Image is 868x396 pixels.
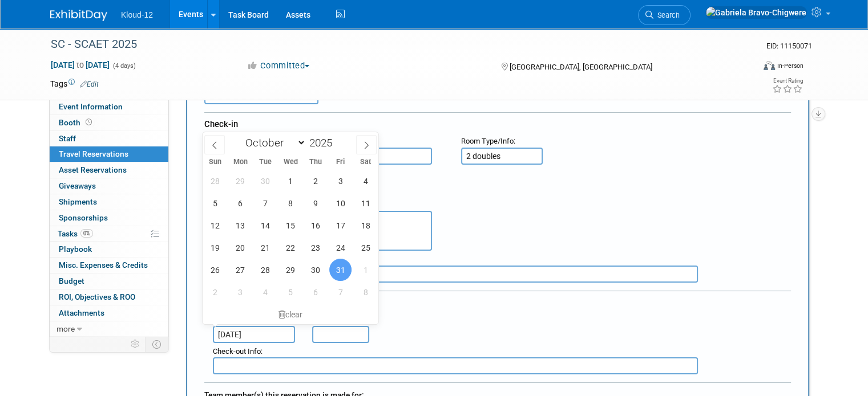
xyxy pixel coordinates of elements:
span: Shipments [59,197,97,206]
span: October 26, 2025 [204,259,226,281]
span: October 15, 2025 [279,214,301,236]
span: October 3, 2025 [329,170,352,192]
span: Kloud-12 [121,10,153,19]
span: October 22, 2025 [279,236,301,259]
span: Tasks [58,229,93,238]
span: September 30, 2025 [254,170,276,192]
span: Fri [328,158,353,166]
span: October 29, 2025 [279,259,301,281]
a: Budget [50,273,168,289]
span: [DATE] [DATE] [50,60,110,70]
span: November 7, 2025 [329,281,352,303]
span: Giveaways [59,181,96,190]
img: Gabriela Bravo-Chigwere [705,6,807,19]
span: Mon [228,158,253,166]
span: Room Type/Info [461,137,514,145]
span: November 8, 2025 [354,281,377,303]
span: Staff [59,134,76,143]
span: November 2, 2025 [204,281,226,303]
span: October 17, 2025 [329,214,352,236]
span: November 4, 2025 [254,281,276,303]
span: Wed [278,158,303,166]
span: October 23, 2025 [304,236,326,259]
span: Booth [59,118,94,127]
span: Sat [353,158,378,166]
span: October 31, 2025 [329,259,352,281]
small: : [461,137,515,145]
a: Attachments [50,305,168,321]
a: Playbook [50,242,168,257]
span: to [75,60,86,70]
span: [GEOGRAPHIC_DATA], [GEOGRAPHIC_DATA] [510,63,652,71]
span: October 28, 2025 [254,259,276,281]
a: Edit [80,80,99,88]
span: September 28, 2025 [204,170,226,192]
a: Travel Reservations [50,146,168,162]
a: Giveaways [50,178,168,194]
span: October 13, 2025 [229,214,251,236]
img: ExhibitDay [50,10,107,21]
span: Check-in [204,119,238,129]
a: Sponsorships [50,210,168,226]
span: October 1, 2025 [279,170,301,192]
span: October 25, 2025 [354,236,377,259]
a: Tasks0% [50,226,168,242]
span: October 11, 2025 [354,192,377,214]
span: Attachments [59,308,104,317]
span: October 30, 2025 [304,259,326,281]
span: Asset Reservations [59,165,127,174]
span: October 7, 2025 [254,192,276,214]
span: October 2, 2025 [304,170,326,192]
span: October 5, 2025 [204,192,226,214]
input: Year [306,136,340,149]
span: October 14, 2025 [254,214,276,236]
span: 0% [80,229,93,238]
small: : [213,347,263,356]
span: Thu [303,158,328,166]
span: Playbook [59,244,92,254]
span: October 27, 2025 [229,259,251,281]
a: Booth [50,115,168,130]
span: September 29, 2025 [229,170,251,192]
button: Committed [243,60,314,72]
span: October 6, 2025 [229,192,251,214]
span: October 12, 2025 [204,214,226,236]
span: more [56,324,75,333]
body: Rich Text Area. Press ALT-0 for help. [6,5,570,17]
span: October 24, 2025 [329,236,352,259]
a: ROI, Objectives & ROO [50,289,168,305]
span: October 21, 2025 [254,236,276,259]
span: Sun [203,158,228,166]
div: Event Format [692,59,804,76]
span: October 9, 2025 [304,192,326,214]
div: Event Rating [772,78,803,84]
a: Search [638,5,691,25]
span: October 8, 2025 [279,192,301,214]
img: Format-Inperson.png [764,61,775,70]
span: Event ID: 11150071 [766,42,812,50]
span: Event Information [59,102,123,111]
a: Staff [50,131,168,146]
td: Tags [50,78,99,89]
span: October 4, 2025 [354,170,377,192]
span: October 18, 2025 [354,214,377,236]
span: November 5, 2025 [279,281,301,303]
a: Event Information [50,99,168,115]
a: Asset Reservations [50,162,168,178]
span: ROI, Objectives & ROO [59,292,135,301]
span: Booth not reserved yet [83,118,94,126]
a: Misc. Expenses & Credits [50,258,168,273]
span: Misc. Expenses & Credits [59,260,148,270]
div: In-Person [777,62,804,70]
span: October 20, 2025 [229,236,251,259]
div: SC - SCAET 2025 [47,34,740,55]
span: October 19, 2025 [204,236,226,259]
span: Sponsorships [59,213,108,222]
span: Check-out Info [213,347,261,356]
div: clear [203,305,378,324]
span: Budget [59,276,84,285]
span: October 16, 2025 [304,214,326,236]
span: Tue [253,158,278,166]
span: (4 days) [112,62,136,70]
span: October 10, 2025 [329,192,352,214]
